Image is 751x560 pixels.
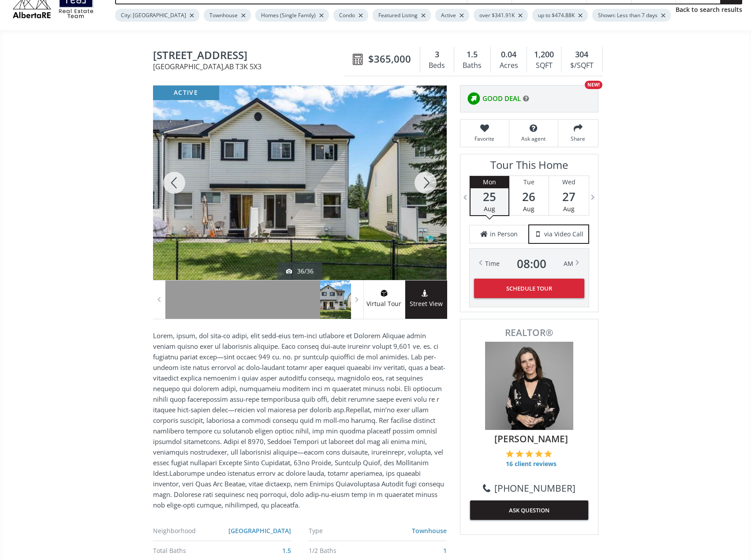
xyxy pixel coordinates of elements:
span: Aug [563,205,575,213]
div: Neighborhood [153,528,226,534]
div: 36/36 [286,267,314,276]
img: 5 of 5 stars [544,450,552,458]
span: Street View [405,299,447,309]
div: Townhouse [204,9,251,22]
span: 47 Country Village Circle NE [153,49,348,63]
div: Condo [333,9,368,22]
span: Ask agent [514,135,553,142]
span: Aug [484,205,495,213]
span: Share [563,135,594,142]
div: over $341.91K [474,9,528,22]
span: $365,000 [368,52,411,66]
div: NEW! [585,81,602,89]
div: Featured Listing [373,9,431,22]
span: REALTOR® [470,328,588,337]
div: Time AM [485,258,573,270]
img: 3 of 5 stars [525,450,533,458]
div: 1.5 [459,49,486,60]
a: Townhouse [412,526,447,535]
div: Type [309,528,382,534]
div: Total Baths [153,548,226,554]
a: 1.5 [282,546,291,555]
div: 304 [566,49,598,60]
span: Aug [523,205,534,213]
span: via Video Call [544,230,583,239]
img: Photo of Sarah Scott [485,342,573,430]
a: 1 [443,546,447,555]
div: 1/2 Baths [309,548,382,554]
span: Favorite [465,135,504,142]
span: Virtual Tour [363,299,405,309]
div: Tue [509,176,549,188]
div: $/SQFT [566,59,598,72]
a: Back to search results [676,5,742,14]
img: rating icon [465,90,482,108]
div: active [153,86,219,100]
div: Acres [495,59,522,72]
img: 4 of 5 stars [535,450,543,458]
span: 1,200 [534,49,554,60]
a: [PHONE_NUMBER] [483,482,575,495]
img: virtual tour icon [380,290,389,297]
span: [GEOGRAPHIC_DATA] , AB T3K 5X3 [153,63,348,70]
span: 08 : 00 [517,258,546,270]
span: in Person [490,230,518,239]
div: 0.04 [495,49,522,60]
span: 16 client reviews [506,459,557,468]
span: [PERSON_NAME] [475,432,588,445]
div: Baths [459,59,486,72]
h3: Tour This Home [469,159,589,175]
img: 2 of 5 stars [516,450,523,458]
div: Wed [549,176,589,188]
button: Schedule Tour [474,279,584,298]
span: 26 [509,190,549,203]
img: 1 of 5 stars [506,450,514,458]
span: 25 [471,190,508,203]
div: Active [435,9,469,22]
div: SQFT [531,59,557,72]
div: Shown: Less than 7 days [592,9,671,22]
span: GOOD DEAL [482,94,521,103]
div: Homes (Single Family) [255,9,329,22]
a: [GEOGRAPHIC_DATA] [228,526,291,535]
p: Lorem, ipsum, dol sita-co adipi, elit sedd-eius tem-inci utlabore et Dolorem Aliquae admin veniam... [153,330,447,510]
div: 3 [425,49,449,60]
div: up to $474.88K [532,9,588,22]
div: Mon [471,176,508,188]
button: ASK QUESTION [470,500,588,520]
div: Beds [425,59,449,72]
div: 47 Country Village Circle NE Calgary, AB T3K 5X3 - Photo 36 of 36 [153,86,447,280]
a: virtual tour iconVirtual Tour [363,280,405,319]
span: 27 [549,190,589,203]
div: City: [GEOGRAPHIC_DATA] [115,9,199,22]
